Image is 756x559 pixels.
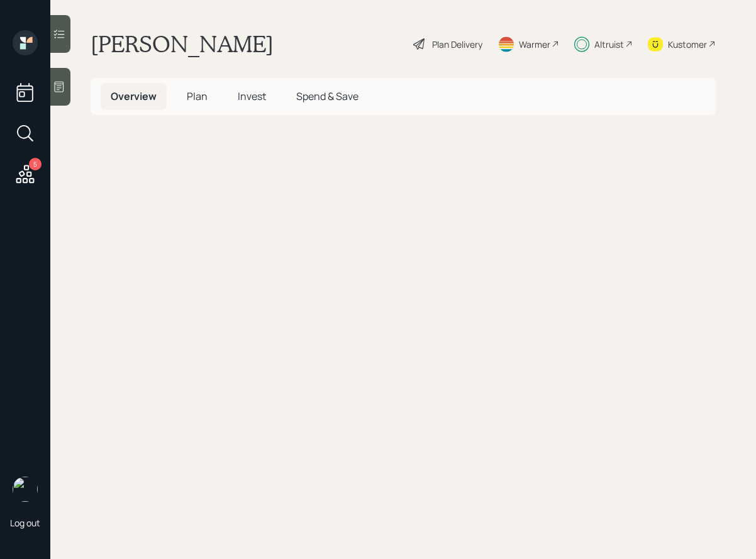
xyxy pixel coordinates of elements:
h1: [PERSON_NAME] [91,30,274,58]
span: Spend & Save [296,89,359,103]
span: Plan [187,89,208,103]
div: 5 [29,158,42,170]
div: Kustomer [668,38,707,51]
span: Overview [111,89,157,103]
img: sami-boghos-headshot.png [13,477,38,502]
div: Log out [10,517,40,529]
div: Plan Delivery [432,38,482,51]
div: Warmer [519,38,550,51]
span: Invest [238,89,266,103]
div: Altruist [594,38,624,51]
